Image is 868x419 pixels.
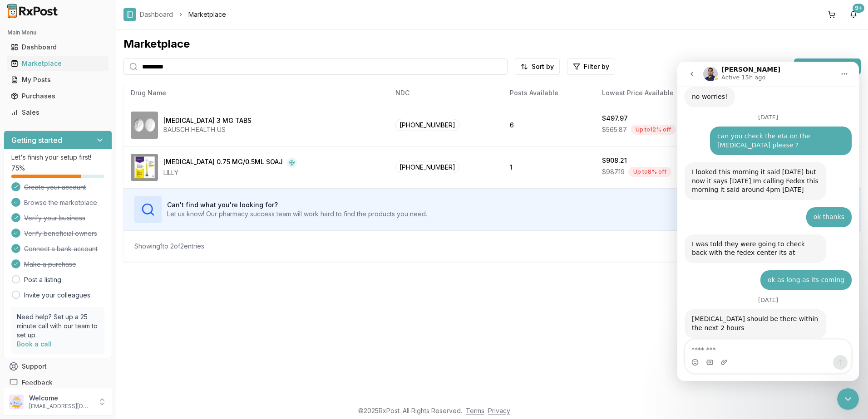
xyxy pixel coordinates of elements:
[40,70,167,88] div: can you check the eta on the [MEDICAL_DATA] please ?
[24,291,90,300] a: Invite your colleagues
[602,125,627,134] span: $565.87
[15,31,50,40] div: no worries!
[388,82,503,104] th: NDC
[837,388,859,410] iframe: Intercom live chat
[17,312,99,340] p: Need help? Set up a 25 minute call with our team to set up.
[7,65,174,101] div: LUIS says…
[584,62,609,71] span: Filter by
[602,156,627,165] div: $908.21
[24,183,86,192] span: Create your account
[24,260,76,269] span: Make a purchase
[503,104,595,146] td: 6
[131,154,158,181] img: Trulicity 0.75 MG/0.5ML SOAJ
[567,58,615,75] button: Filter by
[29,297,36,304] button: Gif picker
[29,403,92,410] p: [EMAIL_ADDRESS][DOMAIN_NAME]
[167,200,427,209] h3: Can't find what you're looking for?
[11,92,105,101] div: Purchases
[90,214,167,223] div: ok as long as its coming
[7,72,108,88] a: My Posts
[503,82,595,104] th: Posts Available
[163,125,252,134] div: BAUSCH HEALTH US
[7,101,174,146] div: Manuel says…
[7,173,149,201] div: I was told they were going to check back with the fedex center its at
[24,275,61,284] a: Post a listing
[7,88,108,104] a: Purchases
[7,104,108,121] a: Sales
[4,89,112,103] button: Purchases
[136,151,167,160] div: ok thanks
[24,214,85,223] span: Verify your business
[7,209,174,236] div: LUIS says…
[4,4,62,18] img: RxPost Logo
[7,248,149,276] div: [MEDICAL_DATA] should be there within the next 2 hours
[595,82,724,104] th: Lowest Price Available
[7,173,174,209] div: Manuel says…
[123,82,388,104] th: Drug Name
[140,10,226,19] nav: breadcrumb
[631,125,676,135] div: Up to 12 % off
[163,157,283,168] div: [MEDICAL_DATA] 0.75 MG/0.5ML SOAJ
[14,297,21,304] button: Emoji picker
[628,167,671,177] div: Up to 8 % off
[29,394,92,403] p: Welcome
[24,229,97,238] span: Verify beneficial owners
[167,209,427,219] p: Let us know! Our pharmacy success team will work hard to find the products you need.
[188,10,226,19] span: Marketplace
[7,25,58,45] div: no worries!
[7,29,108,36] h2: Main Menu
[123,37,861,51] div: Marketplace
[22,378,53,387] span: Feedback
[7,146,174,173] div: LUIS says…
[7,101,149,138] div: I looked this morning it said [DATE] but now it says [DATE] Im calling Fedex this morning it said...
[515,58,560,75] button: Sort by
[8,278,174,293] textarea: Message…
[532,62,554,71] span: Sort by
[131,112,158,139] img: Trulance 3 MG TABS
[810,61,855,72] span: List new post
[4,40,112,54] button: Dashboard
[24,244,98,253] span: Connect a bank account
[156,293,170,308] button: Send a message…
[602,167,625,176] span: $987.19
[4,105,112,120] button: Sales
[853,4,864,13] div: 9+
[17,340,52,348] a: Book a call
[488,407,510,414] a: Privacy
[163,168,297,177] div: LILLY
[395,119,459,131] span: [PHONE_NUMBER]
[140,10,173,19] a: Dashboard
[163,116,252,125] div: [MEDICAL_DATA] 3 MG TABS
[33,65,174,93] div: can you check the eta on the [MEDICAL_DATA] please ?
[11,43,105,52] div: Dashboard
[129,146,174,166] div: ok thanks
[7,53,174,65] div: [DATE]
[43,297,50,304] button: Upload attachment
[15,106,142,133] div: I looked this morning it said [DATE] but now it says [DATE] Im calling Fedex this morning it said...
[846,7,861,22] button: 9+
[7,235,174,248] div: [DATE]
[134,242,204,251] div: Showing 1 to 2 of 2 entries
[11,135,62,146] h3: Getting started
[11,164,25,173] span: 75 %
[11,59,105,68] div: Marketplace
[7,39,108,55] a: Dashboard
[602,114,628,123] div: $497.97
[11,75,105,84] div: My Posts
[4,56,112,71] button: Marketplace
[7,248,174,283] div: Manuel says…
[7,55,108,72] a: Marketplace
[9,395,24,409] img: User avatar
[677,62,859,381] iframe: Intercom live chat
[794,58,861,75] button: List new post
[24,198,97,207] span: Browse the marketplace
[4,375,112,391] button: Feedback
[83,209,174,229] div: ok as long as its coming
[466,407,484,414] a: Terms
[7,25,174,53] div: Manuel says…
